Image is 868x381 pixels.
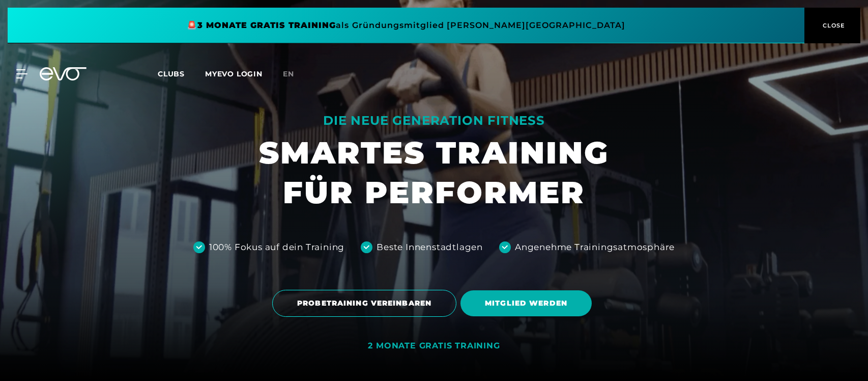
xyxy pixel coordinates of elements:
[158,69,205,78] a: Clubs
[368,341,500,351] div: 2 MONATE GRATIS TRAINING
[460,283,596,324] a: MITGLIED WERDEN
[515,241,675,254] div: Angenehme Trainingsatmosphäre
[158,69,185,78] span: Clubs
[820,21,845,30] span: CLOSE
[804,8,860,43] button: CLOSE
[377,241,483,254] div: Beste Innenstadtlagen
[283,68,306,80] a: en
[272,282,460,324] a: PROBETRAINING VEREINBAREN
[485,298,567,309] span: MITGLIED WERDEN
[283,69,294,78] span: en
[297,298,431,309] span: PROBETRAINING VEREINBAREN
[205,69,263,78] a: MYEVO LOGIN
[209,241,344,254] div: 100% Fokus auf dein Training
[259,133,609,212] h1: SMARTES TRAINING FÜR PERFORMER
[259,113,609,129] div: DIE NEUE GENERATION FITNESS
